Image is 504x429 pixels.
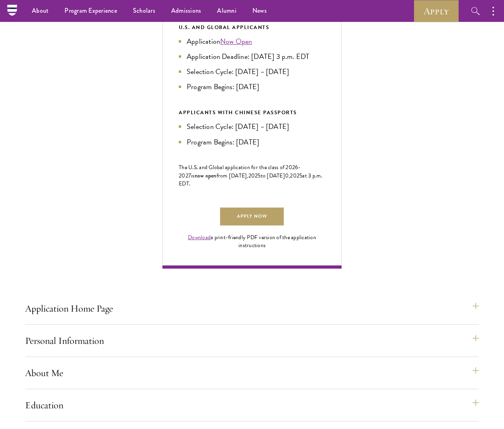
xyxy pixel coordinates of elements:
[299,172,302,180] span: 5
[217,172,248,180] span: from [DATE],
[179,163,301,180] span: -202
[179,121,325,132] li: Selection Cycle: [DATE] – [DATE]
[295,163,298,172] span: 6
[179,136,325,148] li: Program Begins: [DATE]
[179,172,322,188] span: at 3 p.m. EDT.
[248,172,258,180] span: 202
[179,108,325,117] div: APPLICANTS WITH CHINESE PASSPORTS
[220,208,284,226] a: Apply Now
[25,331,479,350] button: Personal Information
[289,172,290,180] span: ,
[188,233,211,242] a: Download
[258,172,260,180] span: 5
[179,66,325,77] li: Selection Cycle: [DATE] – [DATE]
[25,396,479,415] button: Education
[179,36,325,47] li: Application
[25,299,479,318] button: Application Home Page
[290,172,299,180] span: 202
[195,172,217,179] span: now open
[179,23,325,32] div: U.S. and Global Applicants
[179,234,325,250] div: a print-friendly PDF version of the application instructions
[285,172,289,180] span: 0
[188,172,191,180] span: 7
[179,81,325,92] li: Program Begins: [DATE]
[25,363,479,382] button: About Me
[191,172,195,180] span: is
[220,36,252,47] a: Now Open
[179,51,325,62] li: Application Deadline: [DATE] 3 p.m. EDT
[261,172,285,180] span: to [DATE]
[179,163,295,172] span: The U.S. and Global application for the class of 202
